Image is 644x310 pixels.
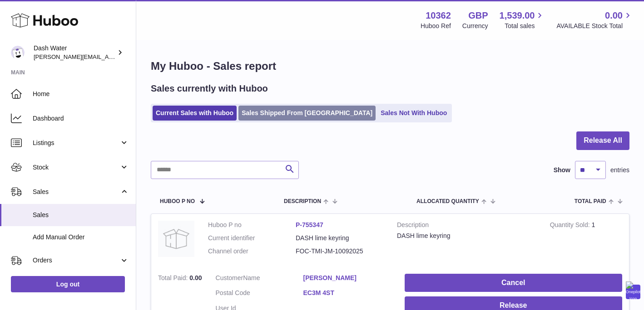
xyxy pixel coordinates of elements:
[208,234,296,242] dt: Current identifier
[296,247,383,256] dd: FOC-TMI-JM-10092025
[33,90,129,98] span: Home
[416,199,479,204] span: ALLOCATED Quantity
[284,199,321,204] span: Description
[34,53,182,60] span: [PERSON_NAME][EMAIL_ADDRESS][DOMAIN_NAME]
[550,221,592,231] strong: Quantity Sold
[216,289,303,300] dt: Postal Code
[33,233,129,242] span: Add Manual Order
[33,256,119,265] span: Orders
[500,10,545,30] a: 1,539.00 Total sales
[556,22,633,30] span: AVAILABLE Stock Total
[216,274,303,285] dt: Name
[33,139,119,147] span: Listings
[505,22,545,30] span: Total sales
[216,274,243,281] span: Customer
[11,276,125,292] a: Log out
[576,131,629,150] button: Release All
[151,82,268,95] h2: Sales currently with Huboo
[426,10,451,22] strong: 10362
[462,22,488,30] div: Currency
[303,289,391,297] a: EC3M 4ST
[610,166,629,174] span: entries
[33,114,129,123] span: Dashboard
[33,211,129,219] span: Sales
[33,163,119,172] span: Stock
[238,106,376,121] a: Sales Shipped From [GEOGRAPHIC_DATA]
[160,199,195,204] span: Huboo P no
[296,234,383,242] dd: DASH lime keyring
[153,106,237,121] a: Current Sales with Huboo
[575,199,606,204] span: Total paid
[543,214,629,267] td: 1
[397,221,536,232] strong: Description
[377,106,450,121] a: Sales Not With Huboo
[33,188,119,196] span: Sales
[468,10,488,22] strong: GBP
[421,22,451,30] div: Huboo Ref
[554,166,570,174] label: Show
[397,232,536,240] div: DASH lime keyring
[303,274,391,282] a: [PERSON_NAME]
[208,221,296,229] dt: Huboo P no
[556,10,633,30] a: 0.00 AVAILABLE Stock Total
[296,221,323,228] a: P-755347
[158,221,194,257] img: no-photo.jpg
[605,10,623,22] span: 0.00
[151,59,629,73] h1: My Huboo - Sales report
[405,274,622,292] button: Cancel
[208,247,296,256] dt: Channel order
[500,10,535,22] span: 1,539.00
[11,46,25,59] img: james@dash-water.com
[189,274,202,281] span: 0.00
[158,274,189,284] strong: Total Paid
[34,44,115,61] div: Dash Water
